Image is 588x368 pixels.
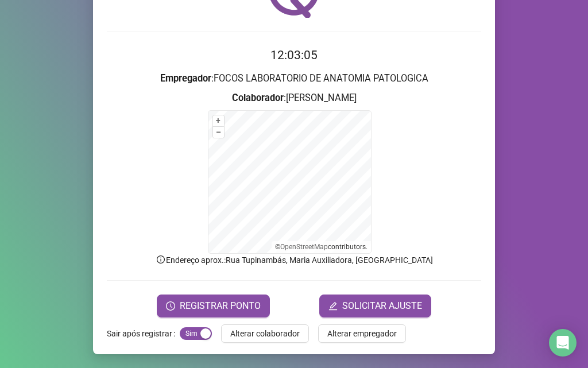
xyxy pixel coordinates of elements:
button: Alterar colaborador [221,324,309,343]
button: – [213,127,224,138]
span: REGISTRAR PONTO [180,299,261,313]
span: Alterar colaborador [230,327,300,340]
h3: : FOCOS LABORATORIO DE ANATOMIA PATOLOGICA [107,71,481,86]
h3: : [PERSON_NAME] [107,91,481,106]
button: + [213,115,224,126]
div: Open Intercom Messenger [549,329,577,357]
label: Sair após registrar [107,324,180,343]
button: editSOLICITAR AJUSTE [319,295,431,317]
span: SOLICITAR AJUSTE [342,299,422,313]
strong: Colaborador [232,92,284,103]
span: clock-circle [166,301,175,311]
button: REGISTRAR PONTO [157,295,270,317]
a: OpenStreetMap [280,243,328,251]
span: info-circle [156,254,166,265]
button: Alterar empregador [318,324,406,343]
span: edit [328,301,338,311]
strong: Empregador [160,73,211,84]
p: Endereço aprox. : Rua Tupinambás, Maria Auxiliadora, [GEOGRAPHIC_DATA] [107,254,481,266]
span: Alterar empregador [327,327,397,340]
li: © contributors. [275,243,367,251]
time: 12:03:05 [270,48,318,62]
